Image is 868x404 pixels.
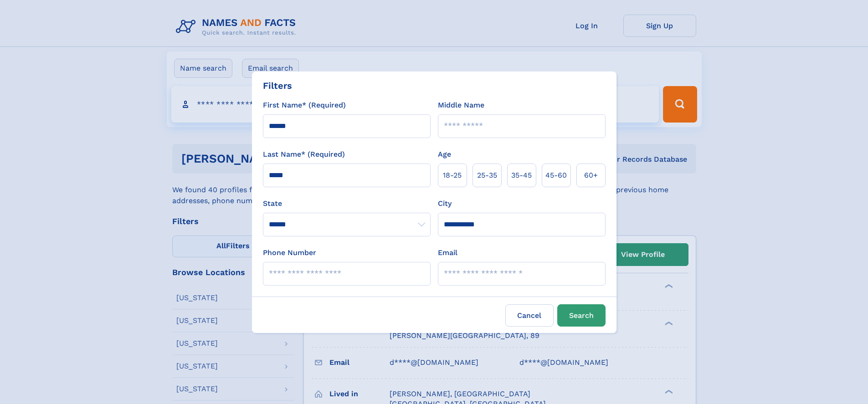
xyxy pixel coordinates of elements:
label: Age [438,149,451,160]
span: 35‑45 [511,170,532,181]
label: Email [438,247,457,258]
span: 60+ [584,170,598,181]
label: Last Name* (Required) [263,149,345,160]
span: 18‑25 [443,170,462,181]
span: 45‑60 [545,170,567,181]
label: First Name* (Required) [263,100,346,111]
button: Search [557,304,606,327]
label: City [438,198,452,209]
span: 25‑35 [477,170,497,181]
label: Cancel [505,304,554,327]
label: State [263,198,431,209]
div: Filters [263,79,292,92]
label: Phone Number [263,247,316,258]
label: Middle Name [438,100,484,111]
